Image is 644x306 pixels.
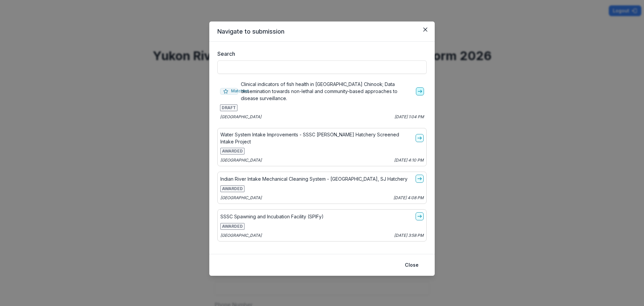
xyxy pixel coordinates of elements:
[420,24,431,35] button: Close
[220,213,324,220] p: SSSC Spawning and Incubation Facility (SPIFy)
[241,81,413,102] p: Clinical indicators of fish health in [GEOGRAPHIC_DATA] Chinook; Data dissemination towards non-l...
[217,50,423,58] label: Search
[220,88,238,95] span: Matched
[220,232,262,238] p: [GEOGRAPHIC_DATA]
[416,175,424,183] a: go-to
[394,157,424,163] p: [DATE] 4:10 PM
[416,134,424,142] a: go-to
[220,157,262,163] p: [GEOGRAPHIC_DATA]
[220,114,261,120] p: [GEOGRAPHIC_DATA]
[416,212,424,220] a: go-to
[220,223,245,230] span: AWARDED
[220,195,262,201] p: [GEOGRAPHIC_DATA]
[394,114,424,120] p: [DATE] 1:04 PM
[220,148,245,155] span: AWARDED
[220,175,408,182] p: Indian River Intake Mechanical Cleaning System - [GEOGRAPHIC_DATA], SJ Hatchery
[394,232,424,238] p: [DATE] 3:58 PM
[416,87,424,95] a: go-to
[401,260,423,270] button: Close
[393,195,424,201] p: [DATE] 4:08 PM
[220,131,413,145] p: Water System Intake Improvements - SSSC [PERSON_NAME] Hatchery Screened Intake Project
[220,104,237,111] span: DRAFT
[220,185,245,192] span: AWARDED
[209,21,435,42] header: Navigate to submission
